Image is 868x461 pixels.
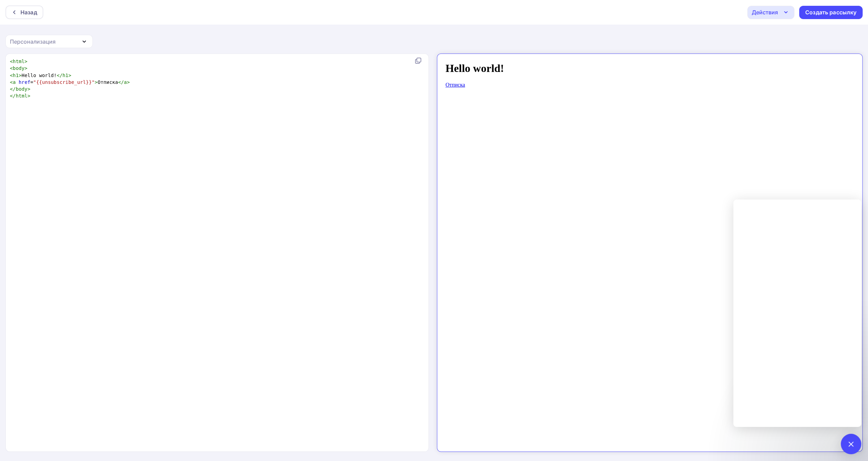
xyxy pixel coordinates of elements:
[3,23,22,28] a: Отписка
[10,93,16,99] span: </
[747,6,794,19] button: Действия
[33,79,95,85] span: "{{unsubscribe_url}}"
[16,93,27,99] span: html
[27,86,30,92] span: >
[25,59,28,64] span: >
[13,79,16,85] span: a
[27,93,30,99] span: >
[19,73,22,78] span: >
[13,73,19,78] span: h1
[3,3,412,15] h1: Hello world!
[127,79,130,85] span: >
[10,73,71,78] span: Hello world!
[16,86,27,92] span: body
[13,59,25,64] span: html
[10,86,16,92] span: </
[68,73,71,78] span: >
[25,65,28,71] span: >
[62,73,68,78] span: h1
[124,79,127,85] span: a
[10,38,56,46] div: Персонализация
[19,79,30,85] span: href
[805,9,856,16] div: Создать рассылку
[10,73,13,78] span: <
[5,35,93,48] button: Персонализация
[10,79,130,85] span: = Отписка
[118,79,124,85] span: </
[57,73,62,78] span: </
[95,79,98,85] span: >
[752,8,778,16] div: Действия
[13,65,25,71] span: body
[20,8,37,16] div: Назад
[10,65,13,71] span: <
[10,79,13,85] span: <
[10,59,13,64] span: <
